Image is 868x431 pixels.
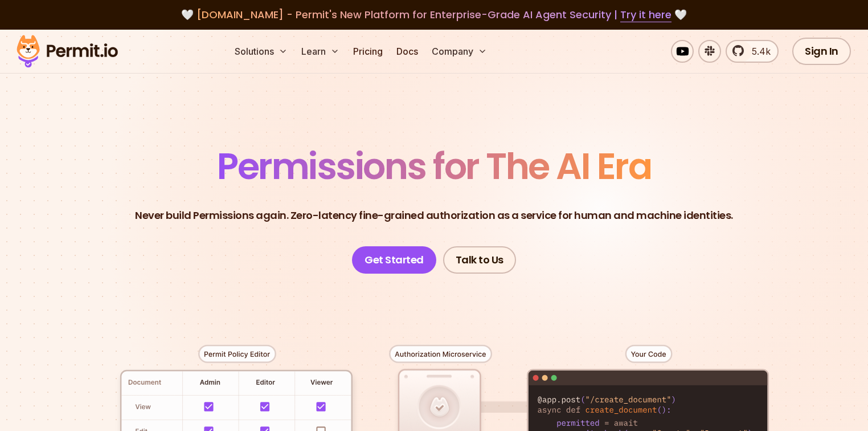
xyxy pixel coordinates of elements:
div: 🤍 🤍 [27,7,841,23]
a: Pricing [349,40,387,63]
span: Permissions for The AI Era [217,141,651,192]
button: Company [427,40,492,63]
button: Solutions [230,40,292,63]
button: Learn [297,40,344,63]
a: Sign In [792,38,851,65]
p: Never build Permissions again. Zero-latency fine-grained authorization as a service for human and... [135,208,733,223]
img: Permit logo [11,32,123,71]
a: Try it here [620,7,672,22]
a: 5.4k [726,40,779,63]
span: 5.4k [745,44,771,58]
a: Docs [392,40,423,63]
a: Talk to Us [443,246,516,274]
span: [DOMAIN_NAME] - Permit's New Platform for Enterprise-Grade AI Agent Security | [196,7,672,22]
a: Get Started [352,246,436,274]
